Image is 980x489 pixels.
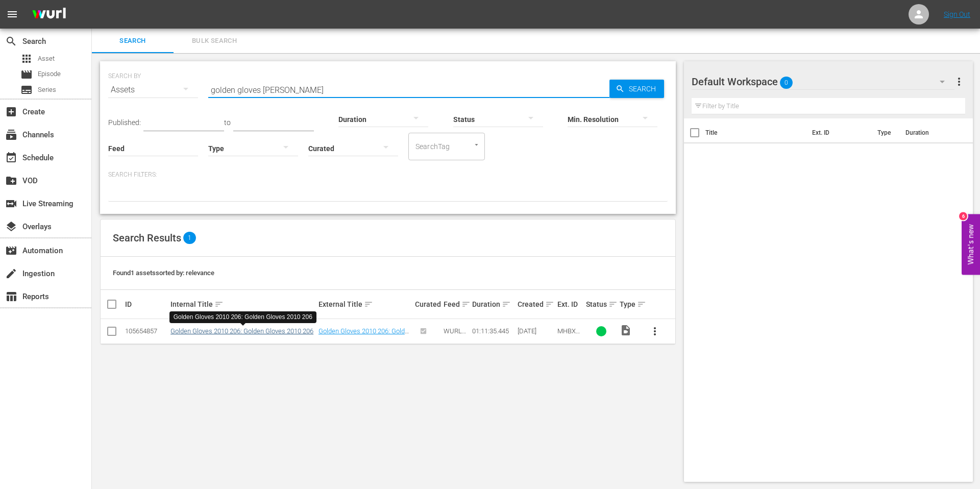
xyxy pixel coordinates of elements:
button: Search [609,80,664,98]
span: Episode [38,69,61,79]
div: Type [620,298,640,310]
div: Internal Title [170,298,315,310]
div: 105654857 [125,327,167,335]
span: Episode [20,68,33,81]
span: Series [20,84,33,96]
span: Search [98,35,167,47]
span: menu [6,8,18,20]
span: Bulk Search [180,35,249,47]
span: Search Results [113,232,181,244]
span: Ingestion [5,267,17,280]
span: sort [502,300,511,309]
th: Duration [899,118,961,147]
span: 0 [780,72,793,93]
span: Create [5,106,17,118]
button: Open [472,140,481,150]
span: Search [5,35,17,47]
span: Search [625,80,664,98]
span: Schedule [5,152,17,164]
a: Golden Gloves 2010 206: Golden Gloves 2010 206 [170,327,313,335]
span: sort [637,300,646,309]
a: Sign Out [944,10,970,18]
span: Series [38,85,56,95]
span: Live Streaming [5,198,17,210]
div: Default Workspace [692,67,954,96]
img: ans4CAIJ8jUAAAAAAAAAAAAAAAAAAAAAAAAgQb4GAAAAAAAAAAAAAAAAAAAAAAAAJMjXAAAAAAAAAAAAAAAAAAAAAAAAgAT5G... [24,3,73,27]
span: sort [608,300,618,309]
div: Ext. ID [557,300,583,308]
div: 01:11:35.445 [472,327,514,335]
button: more_vert [643,319,667,344]
span: Automation [5,244,17,257]
div: 6 [959,212,967,221]
div: Duration [472,298,514,310]
span: sort [214,300,224,309]
span: more_vert [953,76,965,88]
span: Asset [20,53,33,65]
th: Type [871,118,899,147]
span: Video [620,324,632,336]
div: Status [586,298,617,310]
span: sort [461,300,471,309]
div: Golden Gloves 2010 206: Golden Gloves 2010 206 [174,313,312,322]
div: Curated [415,300,440,308]
th: Ext. ID [806,118,871,147]
span: more_vert [649,325,661,337]
p: Search Filters: [108,170,668,179]
span: sort [545,300,554,309]
span: sort [364,300,373,309]
span: MHBX100042 [557,327,580,343]
span: Overlays [5,221,17,233]
div: Assets [108,76,198,104]
span: VOD [5,175,17,187]
span: Found 1 assets sorted by: relevance [113,269,214,277]
button: more_vert [953,69,965,94]
div: ID [125,300,167,308]
div: Created [518,298,554,310]
span: WURL Feed [444,327,466,343]
a: Golden Gloves 2010 206: Golden Gloves 2010 206 [318,327,412,343]
span: 1 [183,232,196,244]
span: Reports [5,290,17,303]
span: Asset [38,54,55,64]
span: to [224,118,231,127]
span: Published: [108,118,141,127]
th: Title [705,118,806,147]
div: External Title [318,298,412,310]
div: [DATE] [518,327,554,335]
button: Open Feedback Widget [962,214,980,275]
span: Channels [5,129,17,141]
div: Feed [444,298,469,310]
